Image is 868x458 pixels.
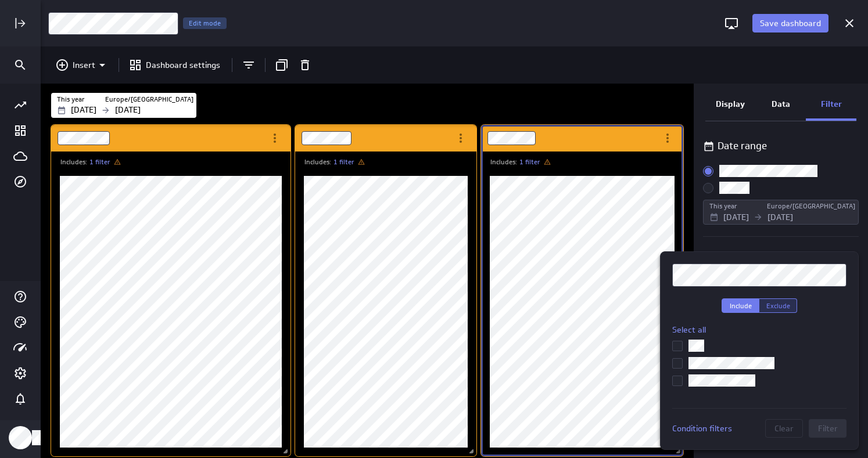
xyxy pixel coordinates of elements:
span: Include [730,301,752,310]
span: Exclude [766,301,790,310]
p: Condition filters [672,423,732,435]
span: Filter [818,423,838,434]
button: Clear [765,419,803,438]
span: Select all [672,324,706,335]
button: Filter [809,419,847,438]
span: Clear [774,423,794,434]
